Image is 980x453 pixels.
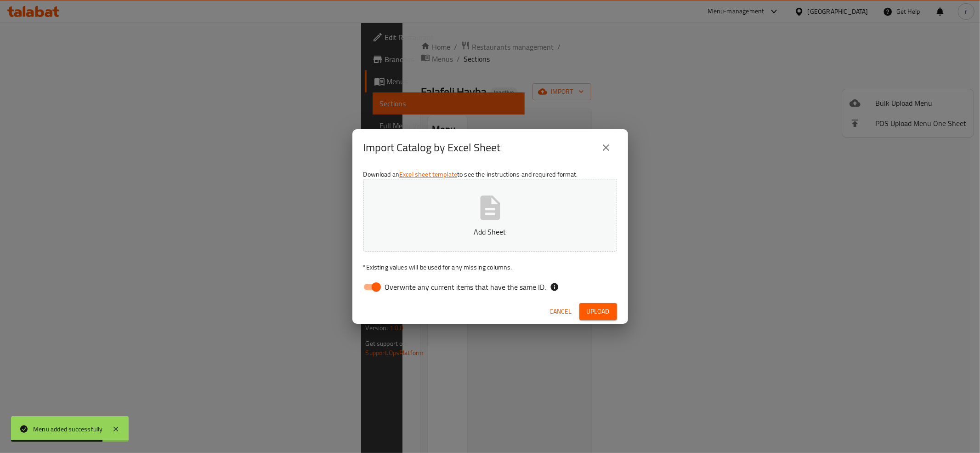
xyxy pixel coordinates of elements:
h2: Import Catalog by Excel Sheet [363,140,501,155]
span: Cancel [550,306,572,317]
button: close [595,137,617,159]
button: Add Sheet [363,179,617,252]
a: Excel sheet template [399,168,457,180]
p: Add Sheet [378,226,603,237]
div: Download an to see the instructions and required format. [352,166,628,299]
span: Overwrite any current items that have the same ID. [385,281,546,292]
span: Upload [587,306,610,317]
button: Cancel [546,303,576,320]
svg: If the overwrite option isn't selected, then the items that match an existing ID will be ignored ... [550,282,559,292]
p: Existing values will be used for any missing columns. [363,263,617,272]
button: Upload [579,303,617,320]
div: Menu added successfully [33,424,103,434]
